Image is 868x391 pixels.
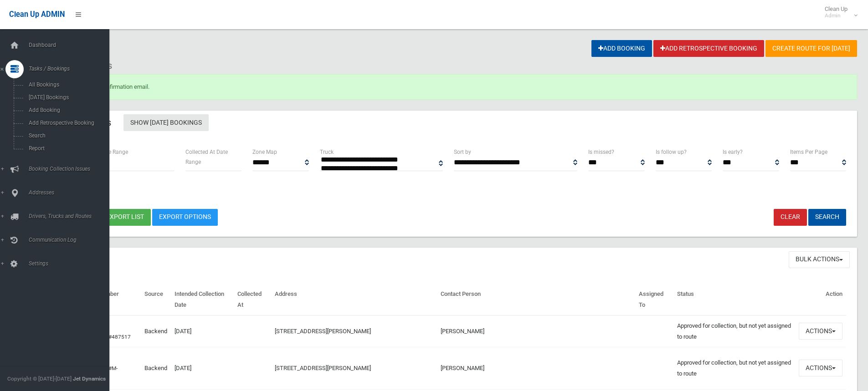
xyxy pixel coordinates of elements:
span: Search [26,132,108,139]
button: Search [808,209,846,226]
a: #487517 [108,334,131,340]
strong: Jet Dynamics [73,376,106,382]
a: Add Retrospective Booking [653,40,764,57]
td: Approved for collection, but not yet assigned to route [673,347,795,389]
td: [PERSON_NAME] [437,347,635,389]
span: Addresses [26,189,116,196]
a: Export Options [152,209,218,226]
button: Actions [799,360,842,376]
span: Drivers, Trucks and Routes [26,213,116,219]
td: Backend [141,347,171,389]
th: Address [271,284,437,315]
span: Report [26,145,108,152]
span: Tasks / Bookings [26,66,116,72]
th: Action [795,284,846,315]
span: [DATE] Bookings [26,94,108,101]
th: Contact Person [437,284,635,315]
span: Communication Log [26,237,116,243]
a: Create route for [DATE] [765,40,857,57]
span: Settings [26,260,116,267]
td: [PERSON_NAME] [437,315,635,347]
th: Intended Collection Date [171,284,234,315]
a: Clear [774,209,807,226]
th: Assigned To [635,284,673,315]
span: Clean Up [820,5,857,19]
small: Admin [825,12,847,19]
td: [DATE] [171,347,234,389]
span: All Bookings [26,81,108,88]
th: Collected At [234,284,271,315]
span: Clean Up ADMIN [9,10,65,19]
th: Status [673,284,795,315]
label: Truck [320,147,334,157]
a: [STREET_ADDRESS][PERSON_NAME] [275,365,371,371]
button: Bulk Actions [789,251,850,268]
td: Approved for collection, but not yet assigned to route [673,315,795,347]
td: [DATE] [171,315,234,347]
span: Dashboard [26,42,116,48]
div: Booking sent confirmation email. [40,74,857,100]
th: Source [141,284,171,315]
span: Booking Collection Issues [26,166,116,172]
span: Add Booking [26,107,108,113]
button: Actions [799,323,842,340]
a: [STREET_ADDRESS][PERSON_NAME] [275,328,371,335]
button: Export list [99,209,151,226]
a: Add Booking [591,40,652,57]
span: Copyright © [DATE]-[DATE] [7,376,72,382]
a: Show [DATE] Bookings [123,114,209,131]
span: Add Retrospective Booking [26,120,108,126]
td: Backend [141,315,171,347]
